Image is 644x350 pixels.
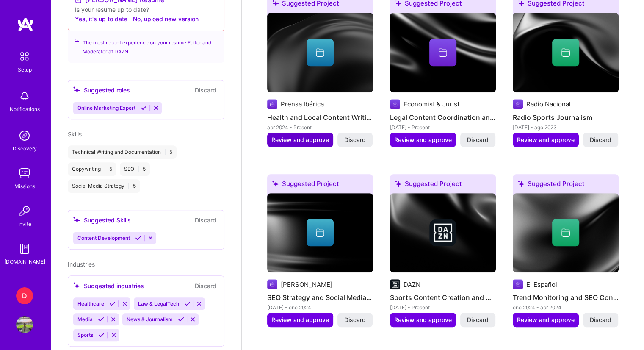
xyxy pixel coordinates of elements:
[68,131,82,138] span: Skills
[404,280,420,289] div: DAZN
[460,133,495,147] button: Discard
[16,240,33,257] img: guide book
[267,174,373,197] div: Suggested Project
[77,300,104,307] span: Healthcare
[153,105,159,111] i: Reject
[390,99,400,109] img: Company logo
[517,316,575,324] span: Review and approve
[513,292,619,303] h4: Trend Monitoring and SEO Content Writing
[109,300,116,307] i: Accept
[196,300,202,307] i: Reject
[16,287,33,304] div: D
[344,316,366,324] span: Discard
[394,316,452,324] span: Review and approve
[513,99,523,109] img: Company logo
[390,123,496,132] div: [DATE] - Present
[267,193,373,273] img: cover
[133,14,199,24] button: No, upload new version
[75,38,79,44] i: icon SuggestedTeams
[135,235,141,241] i: Accept
[147,235,154,241] i: Reject
[17,17,34,32] img: logo
[590,136,611,144] span: Discard
[513,279,523,289] img: Company logo
[390,193,496,273] img: cover
[73,86,80,94] i: icon SuggestedTeams
[77,235,130,241] span: Content Development
[68,26,224,63] div: The most recent experience on your resume: Editor and Moderator at DAZN
[467,316,489,324] span: Discard
[192,85,219,95] button: Discard
[517,136,575,144] span: Review and approve
[513,13,619,92] img: cover
[281,100,324,108] div: Prensa Ibérica
[395,181,401,187] i: icon SuggestedTeams
[271,316,329,324] span: Review and approve
[68,179,140,193] div: Social Media Strategy 5
[267,13,373,92] img: cover
[404,100,459,108] div: Economist & Jurist
[267,303,373,312] div: [DATE] - ene 2024
[513,193,619,273] img: cover
[267,99,277,109] img: Company logo
[513,303,619,312] div: ene 2024 - abr 2024
[178,316,184,322] i: Accept
[192,215,219,225] button: Discard
[513,112,619,123] h4: Radio Sports Journalism
[390,133,456,147] button: Review and approve
[98,316,104,322] i: Accept
[77,332,93,338] span: Sports
[394,136,452,144] span: Review and approve
[14,287,35,304] a: D
[337,313,373,327] button: Discard
[513,313,579,327] button: Review and approve
[513,123,619,132] div: [DATE] - ago 2023
[16,88,33,105] img: bell
[16,316,33,333] img: User Avatar
[390,292,496,303] h4: Sports Content Creation and Moderation
[122,300,128,307] i: Reject
[138,300,179,307] span: Law & LegalTech
[390,279,400,289] img: Company logo
[68,162,116,176] div: Copywriting 5
[13,144,37,153] div: Discovery
[77,316,93,322] span: Media
[104,166,106,172] span: |
[98,332,105,338] i: Accept
[14,182,35,191] div: Missions
[73,281,144,290] div: Suggested industries
[14,316,35,333] a: User Avatar
[337,133,373,147] button: Discard
[164,149,166,156] span: |
[10,105,40,114] div: Notifications
[267,133,333,147] button: Review and approve
[141,105,147,111] i: Accept
[16,165,33,182] img: teamwork
[192,281,219,291] button: Discard
[267,112,373,123] h4: Health and Local Content Writing
[16,47,33,65] img: setup
[267,313,333,327] button: Review and approve
[429,219,456,246] img: Company logo
[390,112,496,123] h4: Legal Content Coordination and Writing
[4,257,45,266] div: [DOMAIN_NAME]
[75,14,127,24] button: Yes, it's up to date
[75,5,217,14] div: Is your resume up to date?
[111,332,117,338] i: Reject
[271,136,329,144] span: Review and approve
[267,123,373,132] div: abr 2024 - Present
[138,166,139,172] span: |
[513,174,619,197] div: Suggested Project
[390,303,496,312] div: [DATE] - Present
[68,145,177,159] div: Technical Writing and Documentation 5
[390,313,456,327] button: Review and approve
[18,65,32,74] div: Setup
[467,136,489,144] span: Discard
[390,174,496,197] div: Suggested Project
[267,279,277,289] img: Company logo
[460,313,495,327] button: Discard
[583,313,618,327] button: Discard
[127,316,173,322] span: News & Journalism
[590,316,611,324] span: Discard
[73,86,130,94] div: Suggested roles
